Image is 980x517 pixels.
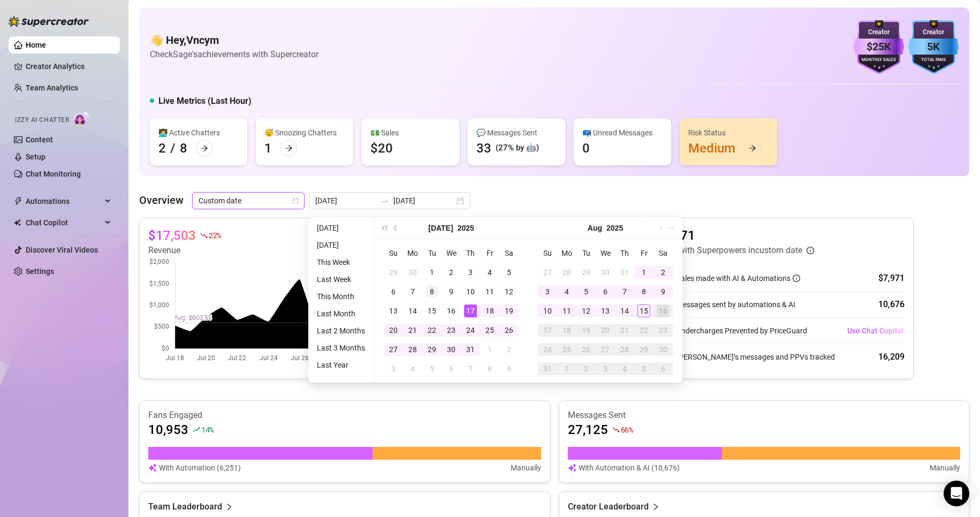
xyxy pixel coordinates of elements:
[313,307,369,320] li: Last Month
[576,244,596,263] th: Tu
[557,263,576,282] td: 2025-07-28
[461,282,480,301] td: 2025-07-10
[854,27,904,37] div: Creator
[576,359,596,378] td: 2025-09-02
[657,285,670,298] div: 9
[618,266,631,279] div: 31
[557,340,576,359] td: 2025-08-25
[599,285,612,298] div: 6
[426,362,438,375] div: 5
[557,282,576,301] td: 2025-08-04
[422,244,442,263] th: Tu
[618,362,631,375] div: 4
[442,301,461,321] td: 2025-07-16
[313,359,369,371] li: Last Year
[944,481,969,506] div: Open Intercom Messenger
[158,127,239,139] div: 👩‍💻 Active Chatters
[654,282,673,301] td: 2025-08-09
[511,462,541,474] article: Manually
[596,340,615,359] td: 2025-08-27
[499,321,519,340] td: 2025-07-26
[384,359,403,378] td: 2025-08-03
[655,227,814,244] article: $7,971
[568,421,608,438] article: 27,125
[422,321,442,340] td: 2025-07-22
[403,301,422,321] td: 2025-07-14
[847,322,905,339] button: Use Chat Copilot
[576,301,596,321] td: 2025-08-12
[654,359,673,378] td: 2025-09-06
[461,244,480,263] th: Th
[148,244,221,257] article: Revenue
[384,263,403,282] td: 2025-06-29
[461,359,480,378] td: 2025-08-07
[180,140,187,157] div: 8
[426,266,438,279] div: 1
[615,244,634,263] th: Th
[464,266,477,279] div: 3
[677,272,800,284] div: Sales made with AI & Automations
[426,285,438,298] div: 8
[313,239,369,252] li: [DATE]
[560,343,573,356] div: 25
[580,266,592,279] div: 29
[615,340,634,359] td: 2025-08-28
[499,301,519,321] td: 2025-07-19
[464,343,477,356] div: 31
[458,217,474,239] button: Choose a year
[292,197,299,204] span: calendar
[878,351,905,363] div: 16,209
[422,340,442,359] td: 2025-07-29
[200,232,208,239] span: fall
[442,244,461,263] th: We
[387,362,400,375] div: 3
[476,140,491,157] div: 33
[476,127,557,139] div: 💬 Messages Sent
[560,324,573,337] div: 18
[384,301,403,321] td: 2025-07-13
[461,340,480,359] td: 2025-07-31
[461,263,480,282] td: 2025-07-03
[483,324,496,337] div: 25
[588,217,602,239] button: Choose a month
[150,33,318,48] h4: 👋 Hey, Vncym
[654,321,673,340] td: 2025-08-23
[406,324,419,337] div: 21
[403,263,422,282] td: 2025-06-30
[384,340,403,359] td: 2025-07-27
[201,424,214,435] span: 14 %
[480,263,499,282] td: 2025-07-04
[657,305,670,317] div: 16
[370,127,451,139] div: 💵 Sales
[576,340,596,359] td: 2025-08-26
[499,244,519,263] th: Sa
[634,359,654,378] td: 2025-09-05
[615,282,634,301] td: 2025-08-07
[541,324,554,337] div: 17
[9,16,89,27] img: logo-BBDzfeDw.svg
[503,266,515,279] div: 5
[580,343,592,356] div: 26
[442,321,461,340] td: 2025-07-23
[26,83,78,92] a: Team Analytics
[442,359,461,378] td: 2025-08-06
[580,305,592,317] div: 12
[557,359,576,378] td: 2025-09-01
[26,153,45,161] a: Setup
[634,340,654,359] td: 2025-08-29
[654,244,673,263] th: Sa
[599,305,612,317] div: 13
[406,362,419,375] div: 4
[26,170,81,178] a: Chat Monitoring
[384,244,403,263] th: Su
[878,272,905,285] div: $7,971
[655,244,802,257] article: Made with Superpowers in custom date
[596,282,615,301] td: 2025-08-06
[499,359,519,378] td: 2025-08-09
[445,343,458,356] div: 30
[442,282,461,301] td: 2025-07-09
[464,305,477,317] div: 17
[445,285,458,298] div: 9
[637,362,650,375] div: 5
[637,324,650,337] div: 22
